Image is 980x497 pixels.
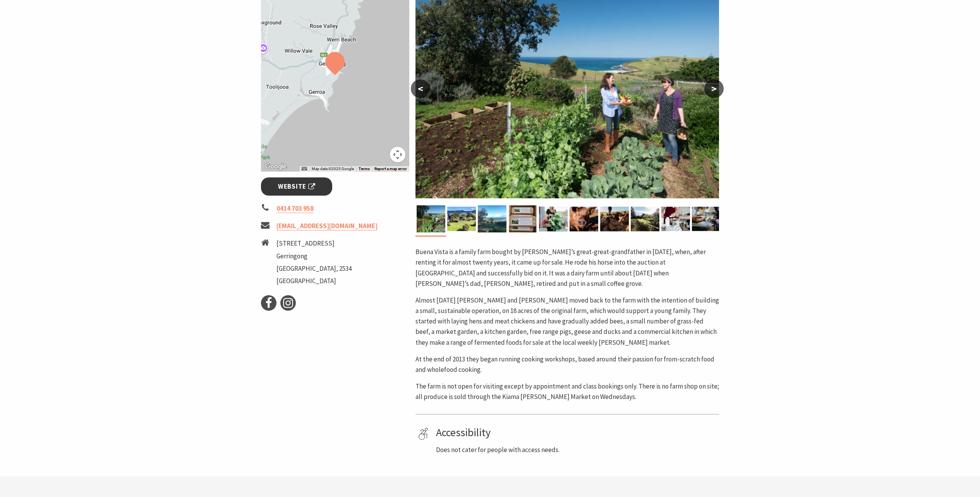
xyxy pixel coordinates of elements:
p: The farm is not open for visiting except by appointment and class bookings only. There is no farm... [415,381,719,402]
li: [GEOGRAPHIC_DATA] [276,276,352,286]
a: 0414 703 958 [276,204,314,213]
img: Buena Vista Farm [692,205,721,232]
img: Buena Vista Farm [631,205,659,232]
span: Map data ©2025 Google [312,167,354,171]
h4: Accessibility [436,426,716,439]
a: Report a map error [374,167,407,171]
img: Fresh Eggs from Buena Vista Farm [508,205,537,232]
button: < [411,79,430,98]
a: Terms (opens in new tab) [359,167,370,171]
button: Keyboard shortcuts [302,166,307,172]
a: [EMAIL_ADDRESS][DOMAIN_NAME] [276,222,378,230]
button: Map camera controls [390,147,405,162]
img: Google [263,162,288,172]
p: At the end of 2013 they began running cooking workshops, based around their passion for from-scra... [415,354,719,375]
img: Buena Vista Farm [478,205,506,232]
p: Almost [DATE] [PERSON_NAME] and [PERSON_NAME] moved back to the farm with the intention of buildi... [415,295,719,348]
li: Gerringong [276,251,352,261]
p: Does not cater for people with access needs. [436,445,716,455]
li: [STREET_ADDRESS] [276,238,352,249]
li: [GEOGRAPHIC_DATA], 2534 [276,263,352,274]
img: Buena Vista Farm Gerringong [417,205,445,232]
span: Website [278,181,315,192]
img: Buena Vista Farm [570,205,598,232]
a: Open this area in Google Maps (opens a new window) [263,162,288,172]
p: Buena Vista is a family farm bought by [PERSON_NAME]’s great-great-grandfather in [DATE], when, a... [415,247,719,289]
a: Website [261,177,333,196]
button: > [704,79,724,98]
img: Buena Vista Farm [447,205,476,232]
img: Buena Vista Farm [539,205,568,232]
img: Buena Vista Farm [661,205,690,232]
img: Buena Vista Farm [600,205,629,232]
